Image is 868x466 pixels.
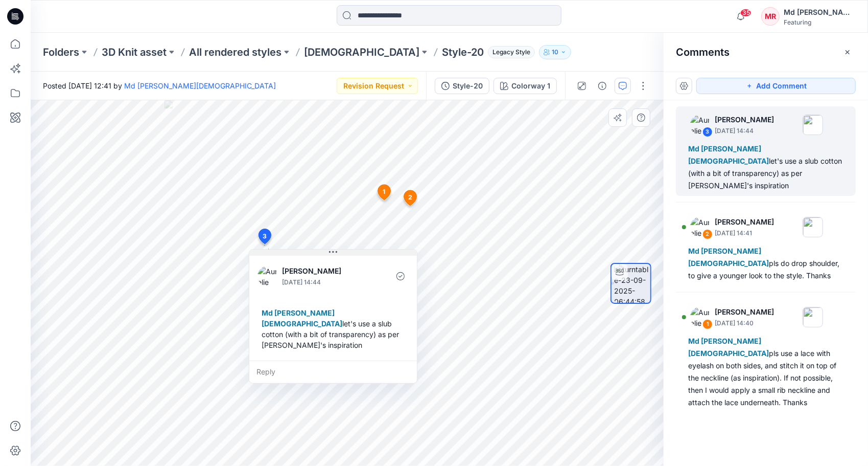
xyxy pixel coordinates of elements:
p: 10 [552,47,558,58]
span: 3 [263,232,267,241]
a: 3D Knit asset [102,45,167,59]
button: 10 [539,45,571,59]
span: Md [PERSON_NAME][DEMOGRAPHIC_DATA] [262,308,342,328]
img: Aurelie Rob [257,266,278,286]
p: [DATE] 14:44 [282,277,365,287]
img: Aurelie Rob [690,217,711,237]
div: Style-20 [453,80,483,92]
p: [DATE] 14:41 [715,228,774,238]
div: Md [PERSON_NAME][DEMOGRAPHIC_DATA] [784,6,855,18]
a: Md [PERSON_NAME][DEMOGRAPHIC_DATA] [124,81,276,90]
span: Posted [DATE] 12:41 by [43,80,276,91]
div: MR [761,7,780,26]
div: Reply [249,361,417,383]
button: Details [594,78,611,94]
div: pls do drop shoulder, to give a younger look to the style. Thanks [688,245,843,282]
span: Legacy Style [488,46,535,58]
a: All rendered styles [189,45,281,59]
span: 35 [740,9,752,17]
p: [DATE] 14:44 [715,126,774,136]
p: [PERSON_NAME] [715,114,774,126]
button: Add Comment [696,78,856,94]
div: 1 [702,319,713,329]
p: [DATE] 14:40 [715,318,774,328]
span: 1 [383,187,386,196]
p: [PERSON_NAME] [715,216,774,228]
a: [DEMOGRAPHIC_DATA] [304,45,419,59]
div: 3 [702,127,713,137]
span: Md [PERSON_NAME][DEMOGRAPHIC_DATA] [688,337,769,358]
button: Colorway 1 [494,78,557,94]
button: Legacy Style [484,45,535,59]
p: Style-20 [442,45,484,59]
a: Folders [43,45,79,59]
img: turntable-23-09-2025-06:44:58 [614,264,650,303]
p: [PERSON_NAME] [715,306,774,318]
div: Colorway 1 [511,80,550,92]
img: Aurelie Rob [690,115,711,135]
img: Aurelie Rob [690,307,711,327]
h2: Comments [676,46,730,58]
div: Featuring [784,18,855,26]
button: Style-20 [435,78,489,94]
span: Md [PERSON_NAME][DEMOGRAPHIC_DATA] [688,247,769,268]
div: 2 [702,229,713,239]
p: [PERSON_NAME] [282,265,365,277]
div: let's use a slub cotton (with a bit of transparency) as per [PERSON_NAME]'s inspiration [688,143,843,192]
div: pls use a lace with eyelash on both sides, and stitch it on top of the neckline (as inspiration).... [688,335,843,409]
span: Md [PERSON_NAME][DEMOGRAPHIC_DATA] [688,144,769,165]
span: 2 [408,193,412,202]
div: let's use a slub cotton (with a bit of transparency) as per [PERSON_NAME]'s inspiration [257,303,409,354]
